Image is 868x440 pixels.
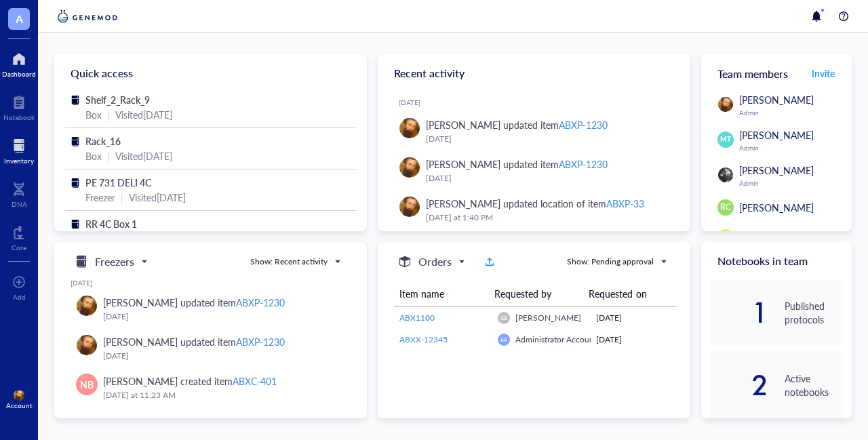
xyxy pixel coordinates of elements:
[54,8,121,24] img: genemod-logo
[250,256,328,268] div: Show: Recent activity
[236,335,285,348] div: ABXP-1230
[399,118,420,138] img: 92be2d46-9bf5-4a00-a52c-ace1721a4f07.jpeg
[2,48,36,78] a: Dashboard
[739,108,844,117] div: Admin
[85,93,150,106] span: Shelf_2_Rack_9
[785,372,844,399] div: Active notebooks
[14,390,24,401] img: 92be2d46-9bf5-4a00-a52c-ace1721a4f07.jpeg
[739,144,844,152] div: Admin
[426,196,644,211] div: [PERSON_NAME] updated location of item
[103,334,285,349] div: [PERSON_NAME] updated item
[559,157,608,171] div: ABXP-1230
[16,10,23,27] span: A
[709,374,768,396] div: 2
[426,157,608,172] div: [PERSON_NAME] updated item
[13,293,26,301] div: Add
[399,334,487,346] a: ABXX-12345
[718,97,733,112] img: 92be2d46-9bf5-4a00-a52c-ace1721a4f07.jpeg
[785,299,844,326] div: Published protocols
[103,374,277,388] div: [PERSON_NAME] created item
[3,92,35,121] a: Notebook
[4,157,34,165] div: Inventory
[85,134,121,148] span: Rack_16
[6,401,33,409] div: Account
[720,134,730,144] span: MT
[107,148,110,163] div: |
[596,312,671,324] div: [DATE]
[515,312,581,323] span: [PERSON_NAME]
[85,190,115,205] div: Freezer
[399,312,435,323] span: ABX1100
[85,107,102,122] div: Box
[739,93,814,106] span: [PERSON_NAME]
[115,107,172,122] div: Visited [DATE]
[739,128,814,142] span: [PERSON_NAME]
[95,254,134,270] h5: Freezers
[103,349,340,363] div: [DATE]
[583,281,667,306] th: Requested on
[121,190,123,205] div: |
[3,113,35,121] div: Notebook
[739,163,814,177] span: [PERSON_NAME]
[567,256,654,268] div: Show: Pending approval
[378,54,690,92] div: Recent activity
[103,295,285,310] div: [PERSON_NAME] updated item
[739,201,814,214] span: [PERSON_NAME]
[718,167,733,182] img: 194d251f-2f82-4463-8fb8-8f750e7a68d2.jpeg
[399,334,448,345] span: ABXX-12345
[4,135,34,165] a: Inventory
[418,254,452,270] h5: Orders
[596,334,671,346] div: [DATE]
[80,377,94,392] span: NB
[426,132,669,146] div: [DATE]
[12,222,26,252] a: Core
[559,118,608,132] div: ABXP-1230
[709,302,768,323] div: 1
[389,191,679,230] a: [PERSON_NAME] updated location of itemABXP-33[DATE] at 1:40 PM
[606,197,644,210] div: ABXP-33
[701,242,852,279] div: Notebooks in team
[71,368,351,407] a: NB[PERSON_NAME] created itemABXC-401[DATE] at 11:23 AM
[394,281,489,306] th: Item name
[399,197,420,217] img: 92be2d46-9bf5-4a00-a52c-ace1721a4f07.jpeg
[811,62,835,84] button: Invite
[399,312,487,324] a: ABX1100
[103,310,340,323] div: [DATE]
[426,117,608,132] div: [PERSON_NAME] updated item
[77,296,97,316] img: 92be2d46-9bf5-4a00-a52c-ace1721a4f07.jpeg
[54,54,367,92] div: Quick access
[389,112,679,151] a: [PERSON_NAME] updated itemABXP-1230[DATE]
[85,217,137,231] span: RR 4C Box 1
[515,334,597,345] span: Administrator Account
[236,296,285,309] div: ABXP-1230
[107,107,110,122] div: |
[85,148,102,163] div: Box
[71,279,351,287] div: [DATE]
[720,201,731,214] span: RC
[115,148,172,163] div: Visited [DATE]
[489,281,584,306] th: Requested by
[389,151,679,191] a: [PERSON_NAME] updated itemABXP-1230[DATE]
[12,178,27,208] a: DNA
[12,243,26,252] div: Core
[399,157,420,178] img: 92be2d46-9bf5-4a00-a52c-ace1721a4f07.jpeg
[71,329,351,368] a: [PERSON_NAME] updated itemABXP-1230[DATE]
[233,374,277,388] div: ABXC-401
[426,172,669,185] div: [DATE]
[739,179,844,187] div: Admin
[12,200,27,208] div: DNA
[812,66,835,80] span: Invite
[129,190,186,205] div: Visited [DATE]
[739,231,814,244] span: [PERSON_NAME]
[701,54,852,92] div: Team members
[500,336,507,342] span: AA
[500,315,507,321] span: GB
[71,289,351,329] a: [PERSON_NAME] updated itemABXP-1230[DATE]
[85,176,151,189] span: PE 731 DELI 4C
[399,98,679,106] div: [DATE]
[77,335,97,355] img: 92be2d46-9bf5-4a00-a52c-ace1721a4f07.jpeg
[2,70,36,78] div: Dashboard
